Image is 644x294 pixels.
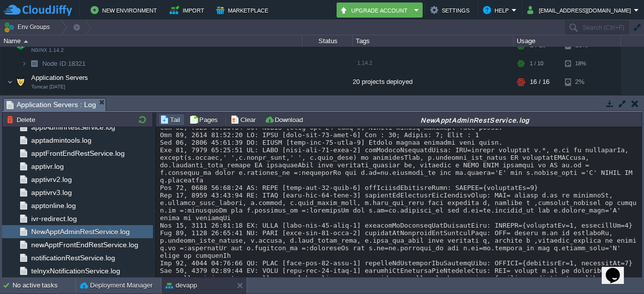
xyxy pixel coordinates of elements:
a: apptAdminRestService.log [29,123,117,132]
span: NGINX 1.14.2 [31,47,64,53]
a: apptFrontEndRestService.log [29,149,126,158]
button: Marketplace [216,4,271,16]
a: apptonline.log [29,201,77,210]
img: AMDAwAAAACH5BAEAAAAALAAAAAABAAEAAAICRAEAOw== [21,92,27,108]
button: Upgrade Account [340,4,411,16]
img: AMDAwAAAACH5BAEAAAAALAAAAAABAAEAAAICRAEAOw== [7,72,13,92]
button: New Environment [91,4,160,16]
button: Delete [7,115,38,124]
iframe: chat widget [602,254,634,284]
button: Settings [430,4,472,16]
div: 16 / 16 [530,92,546,108]
span: Tomcat [DATE] [31,84,65,90]
a: apptivrv2.log [29,175,73,184]
div: 16 / 16 [530,72,549,92]
a: ivr-redirect.log [29,214,78,223]
span: 18321 [41,59,87,68]
div: Status [303,35,352,47]
span: Node ID: [42,60,68,67]
button: Tail [160,115,183,124]
button: Env Groups [4,20,53,34]
button: Deployment Manager [80,280,152,290]
button: Download [265,115,306,124]
div: Usage [514,35,620,47]
button: Import [170,4,207,16]
a: Application ServersTomcat [DATE] [30,74,90,81]
a: Node ID:18321 [41,59,87,68]
div: 18% [565,56,598,71]
div: 2% [565,72,598,92]
button: [EMAIL_ADDRESS][DOMAIN_NAME] [527,4,634,16]
span: Application Servers : Log [7,99,96,111]
button: devapp [166,280,197,290]
a: apptivrv3.log [29,188,73,197]
button: Help [483,4,512,16]
div: 2% [565,92,598,108]
button: Pages [189,115,221,124]
a: apptadmintools.log [29,136,93,145]
div: No active tasks [13,277,75,293]
a: telnyxNotificationService.log [29,266,122,275]
img: AMDAwAAAACH5BAEAAAAALAAAAAABAAEAAAICRAEAOw== [21,56,27,71]
a: notificationRestService.log [29,253,117,262]
div: NewApptAdminRestService.log [310,116,640,124]
button: Clear [230,115,259,124]
a: apptivr.log [29,162,65,171]
img: AMDAwAAAACH5BAEAAAAALAAAAAABAAEAAAICRAEAOw== [27,56,41,71]
img: AMDAwAAAACH5BAEAAAAALAAAAAABAAEAAAICRAEAOw== [24,40,28,43]
img: CloudJiffy [4,4,72,17]
img: AMDAwAAAACH5BAEAAAAALAAAAAABAAEAAAICRAEAOw== [14,72,28,92]
a: NewApptAdminRestService.log [29,227,131,236]
div: 20 projects deployed [353,72,514,92]
span: Application Servers [30,73,90,82]
div: Name [1,35,302,47]
span: 1.14.2 [357,60,372,66]
img: AMDAwAAAACH5BAEAAAAALAAAAAABAAEAAAICRAEAOw== [27,92,41,108]
div: Tags [353,35,513,47]
a: newApptFrontEndRestService.log [29,240,140,249]
div: 1 / 10 [530,56,543,71]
